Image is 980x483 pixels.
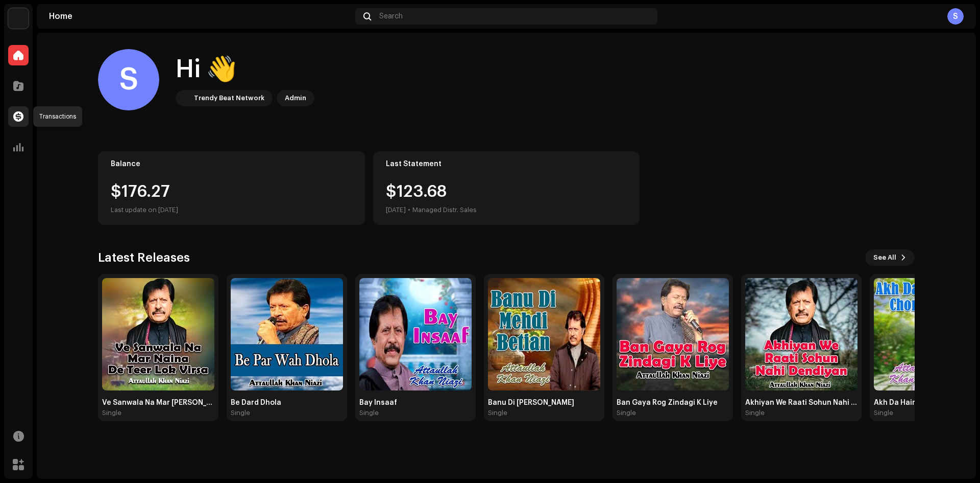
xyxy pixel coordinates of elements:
img: 91a109a4-8e96-40a7-93a7-e79de8a9089d [745,278,857,390]
div: Last update on [DATE] [111,204,352,216]
div: Managed Distr. Sales [412,204,477,216]
div: Hi 👋 [176,53,314,86]
button: See All [865,249,915,266]
div: Single [231,409,250,417]
img: 86de0767-7854-472b-973f-aa82b825ec31 [231,278,343,390]
h3: Latest Releases [98,249,190,266]
span: Search [379,12,403,20]
img: 2c1d50b6-cb78-4570-92dd-1833f38a1d1c [102,278,214,390]
div: Ve Sanwala Na Mar [PERSON_NAME] Lok Virsa [102,399,214,407]
img: 61517cfb-1691-43b7-8ba4-d487f4d575cc [617,278,729,390]
div: Trendy Beat Network [194,92,264,104]
div: Be Dard Dhola [231,399,343,407]
div: Admin [285,92,306,104]
div: Single [359,409,379,417]
div: [DATE] [386,204,406,216]
div: S [947,8,964,25]
img: 2c9b7b1b-9e30-4fff-9c49-1e79819c803c [359,278,472,390]
div: Single [617,409,636,417]
div: Ban Gaya Rog Zindagi K Liye [617,399,729,407]
div: Last Statement [386,160,627,168]
re-o-card-value: Last Statement [373,151,640,225]
img: 99e8c509-bf22-4021-8fc7-40965f23714a [178,92,190,104]
re-o-card-value: Balance [98,151,365,225]
div: Bay Insaaf [359,399,472,407]
div: Single [745,409,765,417]
div: Single [874,409,893,417]
img: e84f79de-76eb-4566-9f0e-170b27940ee3 [488,278,600,390]
div: S [98,49,159,110]
div: • [408,204,410,216]
div: Single [102,409,121,417]
div: Akhiyan We Raati Sohun Nahi Dendiyan [745,399,857,407]
div: Balance [111,160,352,168]
span: See All [873,247,896,268]
div: Single [488,409,507,417]
div: Home [49,12,351,20]
div: Banu Di [PERSON_NAME] [488,399,600,407]
img: 99e8c509-bf22-4021-8fc7-40965f23714a [8,8,29,29]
